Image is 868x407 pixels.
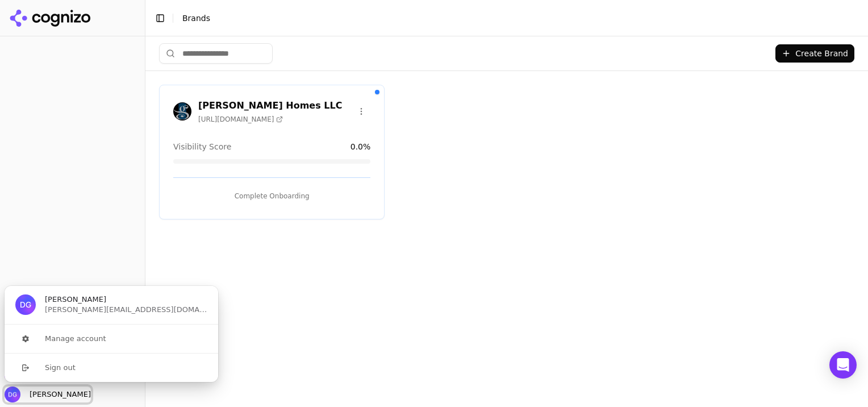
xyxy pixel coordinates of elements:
[173,187,370,205] button: Complete Onboarding
[182,13,836,24] nav: breadcrumb
[182,14,210,23] span: Brands
[25,389,91,400] span: [PERSON_NAME]
[5,286,218,382] div: User button popover
[45,294,106,305] span: [PERSON_NAME]
[5,387,20,402] img: Denise Gray
[775,44,854,63] button: Create Brand
[5,387,91,402] button: Close user button
[4,353,219,382] button: Sign out
[829,351,857,379] div: Open Intercom Messenger
[173,102,191,121] img: Paul Gray Homes LLC
[4,325,219,353] button: Manage account
[198,115,283,124] span: [URL][DOMAIN_NAME]
[15,294,36,315] img: Denise Gray
[350,141,371,152] span: 0.0 %
[198,99,342,113] h3: [PERSON_NAME] Homes LLC
[173,141,231,152] span: Visibility Score
[45,305,207,315] span: [PERSON_NAME][EMAIL_ADDRESS][DOMAIN_NAME]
